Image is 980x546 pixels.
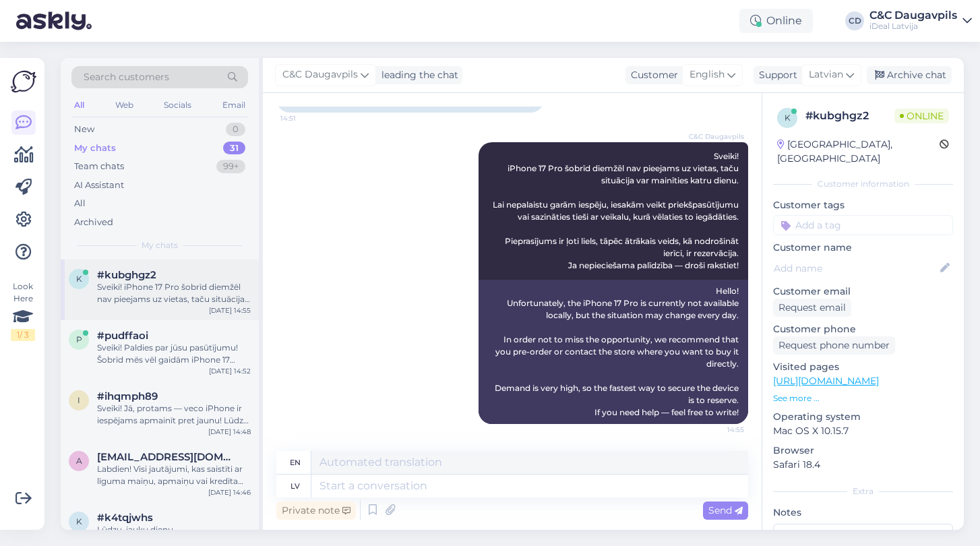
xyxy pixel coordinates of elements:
[209,305,251,315] div: [DATE] 14:55
[161,96,194,114] div: Socials
[809,67,843,82] span: Latvian
[625,68,678,82] div: Customer
[97,463,251,487] div: Labdien! Visi jautājumi, kas saistīti ar līguma maiņu, apmaiņu vai kredīta nosacījumu izmaiņām, t...
[74,179,124,192] div: AI Assistant
[773,322,953,336] p: Customer phone
[773,392,953,404] p: See more ...
[773,506,953,520] p: Notes
[84,70,169,84] span: Search customers
[777,138,940,166] div: [GEOGRAPHIC_DATA], [GEOGRAPHIC_DATA]
[773,424,953,438] p: Mac OS X 10.15.7
[226,123,245,136] div: 0
[97,269,156,281] span: #kubghgz2
[97,330,148,342] span: #pudffaoi
[773,336,895,355] div: Request phone number
[282,67,358,82] span: C&C Daugavpils
[223,142,245,155] div: 31
[97,390,158,402] span: #ihqmph89
[754,68,797,82] div: Support
[208,487,251,497] div: [DATE] 14:46
[785,113,791,123] span: k
[869,10,957,21] div: C&C Daugavpils
[97,512,153,524] span: #k4tqjwhs
[97,342,251,366] div: Sveiki! Paldies par jūsu pasūtījumu! Šobrīd mēs vēl gaidām iPhone 17 piegādi — pieprasījums ir ļo...
[774,261,938,276] input: Add name
[869,21,957,32] div: iDeal Latvija
[773,178,953,190] div: Customer information
[869,10,972,32] a: C&C DaugavpilsiDeal Latvija
[773,198,953,212] p: Customer tags
[867,66,952,84] div: Archive chat
[74,216,113,229] div: Archived
[689,131,744,142] span: C&C Daugavpils
[76,456,82,466] span: a
[74,197,86,210] div: All
[773,360,953,374] p: Visited pages
[76,334,82,344] span: p
[220,96,248,114] div: Email
[97,451,237,463] span: a.anushika21@gmail.com
[708,504,743,516] span: Send
[216,160,245,173] div: 99+
[739,9,813,33] div: Online
[773,375,879,387] a: [URL][DOMAIN_NAME]
[11,329,35,341] div: 1 / 3
[290,475,300,497] div: lv
[773,284,953,299] p: Customer email
[142,239,178,251] span: My chats
[773,444,953,458] p: Browser
[773,458,953,472] p: Safari 18.4
[479,280,748,424] div: Hello! Unfortunately, the iPhone 17 Pro is currently not available locally, but the situation may...
[894,109,949,123] span: Online
[97,524,251,536] div: Lūdzu, jauku dienu.
[76,516,82,526] span: k
[276,502,356,520] div: Private note
[208,427,251,437] div: [DATE] 14:48
[773,410,953,424] p: Operating system
[11,69,36,94] img: Askly Logo
[773,215,953,235] input: Add a tag
[11,280,35,341] div: Look Here
[805,108,894,124] div: # kubghgz2
[773,299,851,317] div: Request email
[74,142,116,155] div: My chats
[209,366,251,376] div: [DATE] 14:52
[78,395,80,405] span: i
[694,425,744,435] span: 14:55
[74,123,94,136] div: New
[71,96,87,114] div: All
[773,485,953,497] div: Extra
[690,67,725,82] span: English
[74,160,124,173] div: Team chats
[773,241,953,255] p: Customer name
[376,68,458,82] div: leading the chat
[76,274,82,284] span: k
[113,96,136,114] div: Web
[97,402,251,427] div: Sveiki! Jā, protams — veco iPhone ir iespējams apmainīt pret jaunu! Lūdzu, pastāstiet, kuru jauno...
[280,113,331,123] span: 14:51
[290,451,301,474] div: en
[97,281,251,305] div: Sveiki! iPhone 17 Pro šobrīd diemžēl nav pieejams uz vietas, taču situācija var mainīties katru d...
[845,11,864,30] div: CD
